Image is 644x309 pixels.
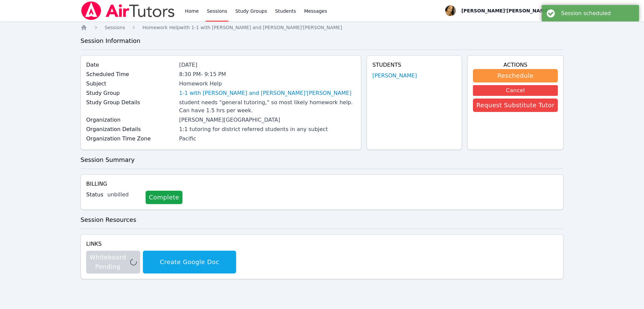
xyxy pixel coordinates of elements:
[179,116,356,124] div: [PERSON_NAME][GEOGRAPHIC_DATA]
[86,80,175,88] label: Subject
[86,99,175,107] label: Study Group Details
[80,215,563,225] h3: Session Resources
[179,99,356,115] div: student needs "general tutoring," so most likely homework help. Can have 1.5 hrs per week.
[80,36,563,46] h3: Session Information
[146,257,233,267] span: Create Google Doc
[80,155,563,165] h3: Session Summary
[372,61,456,69] h4: Students
[304,8,327,14] span: Messages
[86,251,140,273] button: Whiteboard Pending
[86,191,103,199] label: Status
[86,125,175,133] label: Organization Details
[179,125,356,133] div: 1:1 tutoring for district referred students in any subject
[105,25,125,30] span: Sessions
[86,61,175,69] label: Date
[86,116,175,124] label: Organization
[179,89,352,97] a: 1-1 with [PERSON_NAME] and [PERSON_NAME]'[PERSON_NAME]
[86,135,175,143] label: Organization Time Zone
[473,61,558,69] h4: Actions
[473,99,558,112] button: Request Substitute Tutor
[473,69,558,82] button: Reschedule
[179,135,356,143] div: Pacific
[473,85,558,96] button: Cancel
[143,251,236,273] button: Create Google Doc
[372,72,417,80] a: [PERSON_NAME]
[105,24,125,31] a: Sessions
[561,10,634,16] div: Session scheduled
[143,24,342,31] a: Homework Helpwith 1-1 with [PERSON_NAME] and [PERSON_NAME]'[PERSON_NAME]
[86,240,236,248] h4: Links
[86,89,175,97] label: Study Group
[179,61,356,69] div: [DATE]
[143,25,342,30] span: Homework Help with 1-1 with [PERSON_NAME] and [PERSON_NAME]'[PERSON_NAME]
[90,253,137,271] span: Whiteboard Pending
[179,80,356,88] div: Homework Help
[86,180,558,188] h4: Billing
[80,1,175,20] img: Air Tutors
[179,70,356,78] div: 8:30 PM - 9:15 PM
[80,24,563,31] nav: Breadcrumb
[107,191,140,199] div: unbilled
[86,70,175,78] label: Scheduled Time
[146,191,182,204] a: Complete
